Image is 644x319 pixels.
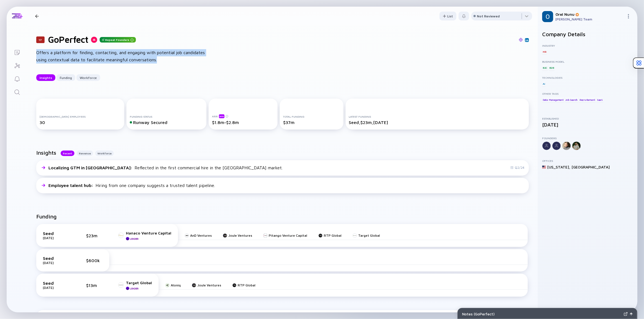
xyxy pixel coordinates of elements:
a: RTP Global [232,283,255,287]
h2: Funding [36,213,57,220]
a: Lists [7,45,27,59]
div: List [439,12,456,20]
span: Localizing GTM in [GEOGRAPHIC_DATA] : [48,165,133,170]
div: Leader [130,287,139,290]
button: Revenue [77,151,93,156]
div: $37m [283,120,340,125]
div: Seed [43,231,71,236]
div: B2B [549,65,555,70]
a: Target Global [353,233,380,238]
div: Joule Ventures [197,283,221,287]
button: Workforce [95,151,114,156]
div: [DATE] [43,286,71,290]
h1: GoPerfect [48,34,89,45]
div: beta [219,114,224,118]
button: Workforce [76,74,100,81]
div: RTP Global [238,283,255,287]
div: Target Global [358,233,380,238]
img: Open Notes [630,313,633,315]
div: Workforce [76,73,100,82]
a: AnD Ventures [185,233,212,238]
div: Hiring from one company suggests a trusted talent pipeline. [48,183,215,188]
div: B2C [542,65,548,70]
button: Funding [56,74,75,81]
a: Aloniq [165,283,181,287]
button: Insights [36,74,55,81]
img: Expand Notes [624,312,628,316]
div: Other Tags [542,92,633,95]
div: Q2/24 [510,165,524,170]
button: List [439,12,456,20]
div: Data Management [542,97,564,102]
img: GoPerfect Website [519,38,523,42]
div: Reflected in the first commercial hire in the [GEOGRAPHIC_DATA] market. [48,165,283,170]
div: Joule Ventures [228,233,252,238]
div: Offers a platform for finding, contacting, and engaging with potential job candidates using conte... [36,49,213,63]
div: Job Search [565,97,578,102]
img: Orel Profile Picture [542,11,553,22]
div: SaaS [596,97,603,102]
div: $600k [86,258,103,263]
div: 17 [36,36,45,43]
div: [US_STATE] , [547,165,570,169]
div: Founders [542,136,633,140]
span: Employee talent hub : [48,183,94,188]
div: Business Model [542,60,633,63]
div: Offices [542,159,633,162]
div: AI [542,81,546,86]
h2: Company Details [542,31,633,37]
div: Total Funding [283,115,340,118]
div: [PERSON_NAME] Team [555,17,624,21]
div: [DEMOGRAPHIC_DATA] Employees [40,115,121,118]
div: Repeat Founders [100,37,136,43]
div: Notes ( GoPerfect ) [462,312,622,316]
a: Joule Ventures [223,233,252,238]
a: Pitango Venture Capital [263,233,307,238]
div: $1.8m-$2.8m [212,120,274,125]
div: Hanaco Venture Capital [126,231,171,235]
div: [GEOGRAPHIC_DATA] [571,165,610,169]
div: Aloniq [171,283,181,287]
div: [DATE] [542,122,633,128]
a: RTP Global [318,233,342,238]
div: Industry [542,44,633,47]
img: United States Flag [542,165,546,169]
img: GoPerfect Linkedin Page [526,39,528,41]
div: Seed [43,256,71,261]
div: $13m [86,283,103,288]
div: ARR [212,114,274,118]
div: $23m [86,233,103,238]
div: Not Reviewed [477,14,500,18]
div: Target Global [126,280,152,285]
div: Insights [36,73,55,82]
div: Recruitement [579,97,596,102]
a: Joule Ventures [192,283,221,287]
div: Funding [56,73,75,82]
a: Search [7,85,27,98]
div: 30 [40,120,121,125]
a: Hanaco Venture CapitalLeader [118,231,171,240]
div: Seed, $23m, [DATE] [349,120,526,125]
div: Technologies [542,76,633,79]
h2: Insights [36,149,56,156]
div: [DATE] [43,261,71,265]
img: Menu [626,14,631,19]
a: Reminders [7,72,27,85]
div: Established [542,117,633,120]
a: Investor Map [7,59,27,72]
button: Recent [61,151,74,156]
div: Funding Status [130,115,203,118]
div: RTP Global [324,233,342,238]
div: [DATE] [43,236,71,240]
div: Runway Secured [130,120,203,125]
div: Orel Nunu [555,12,624,17]
div: Pitango Venture Capital [269,233,307,238]
a: Target GlobalLeader [118,280,152,290]
div: Leader [130,237,139,240]
div: Latest Funding [349,115,526,118]
div: HR [542,49,547,54]
div: AnD Ventures [190,233,212,238]
div: Seed [43,281,71,286]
